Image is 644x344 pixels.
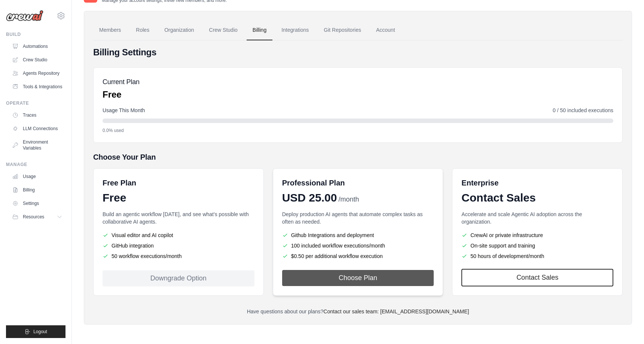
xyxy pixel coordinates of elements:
[6,162,65,168] div: Manage
[103,191,254,205] div: Free
[282,191,337,205] span: USD 25.00
[9,123,65,135] a: LLM Connections
[9,211,65,223] button: Resources
[461,191,613,205] div: Contact Sales
[103,270,254,286] div: Downgrade Option
[103,107,145,114] span: Usage This Month
[247,20,272,40] a: Billing
[553,107,613,114] span: 0 / 50 included executions
[282,252,434,260] li: $0.50 per additional workflow execution
[93,308,623,315] p: Have questions about our plans?
[103,178,136,188] h6: Free Plan
[9,54,65,66] a: Crew Studio
[282,270,434,286] button: Choose Plan
[6,325,65,338] button: Logout
[282,178,345,188] h6: Professional Plan
[323,308,469,314] a: Contact our sales team: [EMAIL_ADDRESS][DOMAIN_NAME]
[9,67,65,79] a: Agents Repository
[203,20,244,40] a: Crew Studio
[103,211,254,225] p: Build an agentic workflow [DATE], and see what's possible with collaborative AI agents.
[461,242,613,249] li: On-site support and training
[275,20,315,40] a: Integrations
[318,20,367,40] a: Git Repositories
[103,128,124,133] span: 0.0% used
[461,178,613,188] h6: Enterprise
[103,77,140,87] h5: Current Plan
[6,31,65,37] div: Build
[607,308,644,344] iframe: Chat Widget
[158,20,200,40] a: Organization
[33,329,47,335] span: Logout
[93,46,623,58] h4: Billing Settings
[338,194,359,205] span: /month
[130,20,155,40] a: Roles
[103,89,140,101] p: Free
[461,231,613,239] li: CrewAI or private infrastructure
[370,20,401,40] a: Account
[9,81,65,93] a: Tools & Integrations
[461,269,613,286] a: Contact Sales
[93,20,127,40] a: Members
[23,214,44,220] span: Resources
[93,152,623,162] h5: Choose Your Plan
[6,100,65,106] div: Operate
[461,211,613,225] p: Accelerate and scale Agentic AI adoption across the organization.
[9,109,65,121] a: Traces
[103,252,254,260] li: 50 workflow executions/month
[103,231,254,239] li: Visual editor and AI copilot
[9,136,65,154] a: Environment Variables
[103,242,254,249] li: GitHub integration
[9,197,65,209] a: Settings
[282,231,434,239] li: Github Integrations and deployment
[6,10,43,21] img: Logo
[9,40,65,52] a: Automations
[461,252,613,260] li: 50 hours of development/month
[282,211,434,225] p: Deploy production AI agents that automate complex tasks as often as needed.
[9,184,65,196] a: Billing
[9,171,65,182] a: Usage
[282,242,434,249] li: 100 included workflow executions/month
